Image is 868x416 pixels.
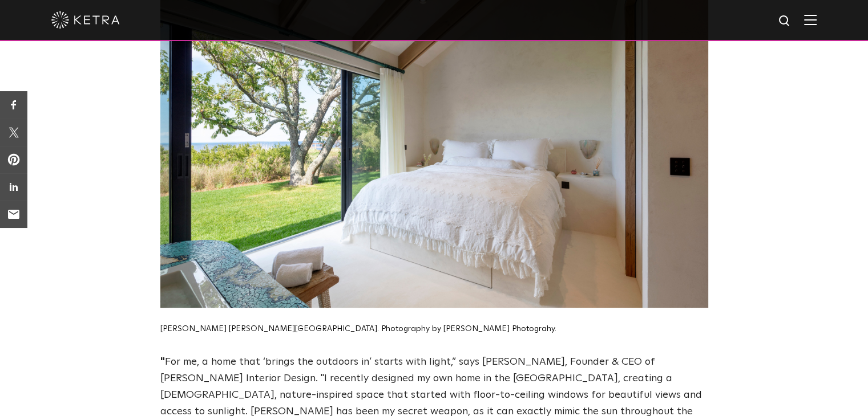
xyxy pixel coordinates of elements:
img: Hamburger%20Nav.svg [804,14,817,25]
span: [PERSON_NAME] [PERSON_NAME][GEOGRAPHIC_DATA]. Photography by [PERSON_NAME] Photograhy. [160,325,556,333]
img: ketra-logo-2019-white [51,11,120,28]
span: " [160,357,165,367]
img: search icon [778,14,792,28]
